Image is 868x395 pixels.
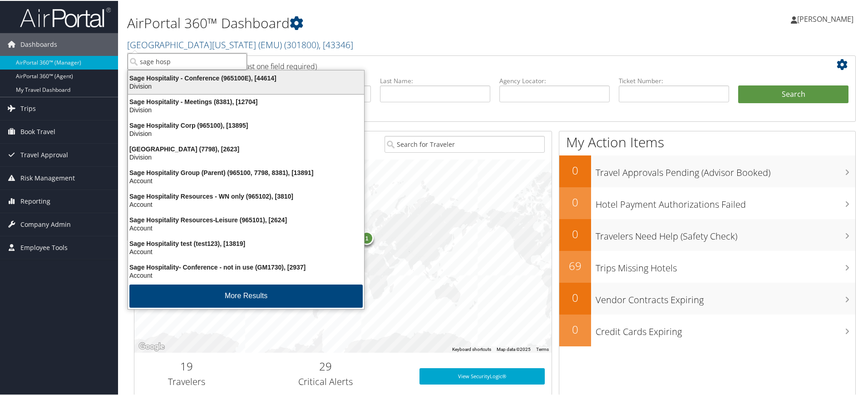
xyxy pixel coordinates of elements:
input: Search Accounts [128,52,247,69]
a: 0Hotel Payment Authorizations Failed [559,186,855,218]
a: Open this area in Google Maps (opens a new window) [137,340,167,352]
div: Division [123,81,370,90]
div: Account [123,200,370,208]
h2: 0 [559,289,591,305]
div: Sage Hospitality- Conference - not in use (GM1730), [2937] [123,262,370,270]
h2: Airtinerary Lookup [141,56,789,72]
h2: 0 [559,321,591,336]
a: 69Trips Missing Hotels [559,250,855,282]
span: Trips [20,96,36,119]
div: Division [123,129,370,137]
div: Sage Hospitality Corp (965100), [13895] [123,120,370,129]
button: Search [738,85,848,103]
label: Last Name: [380,75,490,85]
div: Sage Hospitality Group (Parent) (965100, 7798, 8381), [13891] [123,168,370,176]
h2: 29 [246,358,406,373]
div: Sage Hospitality test (test123), [13819] [123,239,370,247]
h2: 69 [559,257,591,273]
span: Reporting [20,189,50,212]
div: [GEOGRAPHIC_DATA] (7798), [2623] [123,144,370,152]
a: View SecurityLogic® [419,367,545,384]
h3: Travelers Need Help (Safety Check) [596,225,855,242]
button: More Results [129,284,363,307]
div: Sage Hospitality Resources - WN only (965102), [3810] [123,191,370,200]
a: 0Credit Cards Expiring [559,314,855,345]
h3: Travelers [141,375,232,387]
h2: 0 [559,225,591,241]
span: Company Admin [20,212,71,235]
span: Dashboards [20,32,57,55]
span: Travel Approval [20,143,68,165]
span: (at least one field required) [230,60,317,70]
a: [PERSON_NAME] [791,5,863,32]
h3: Trips Missing Hotels [596,256,855,274]
a: 0Travelers Need Help (Safety Check) [559,218,855,250]
span: Book Travel [20,120,55,142]
h3: Credit Cards Expiring [596,320,855,337]
h3: Travel Approvals Pending (Advisor Booked) [596,161,855,178]
span: ( 301800 ) [284,38,319,50]
h1: My Action Items [559,132,855,151]
div: Account [123,223,370,231]
span: , [ 43346 ] [319,38,353,50]
a: [GEOGRAPHIC_DATA][US_STATE] (EMU) [127,38,353,50]
div: 1 [360,230,374,244]
div: Sage Hospitality - Conference (965100E), [44614] [123,73,370,81]
span: [PERSON_NAME] [797,13,853,23]
span: Employee Tools [20,235,68,258]
label: Ticket Number: [619,75,729,85]
h3: Vendor Contracts Expiring [596,288,855,305]
a: 0Vendor Contracts Expiring [559,282,855,314]
div: Division [123,105,370,113]
a: Terms (opens in new tab) [536,346,549,351]
h3: Critical Alerts [246,375,406,387]
span: Map data ©2025 [497,346,531,351]
button: Keyboard shortcuts [452,345,491,352]
a: 0Travel Approvals Pending (Advisor Booked) [559,155,855,186]
label: Agency Locator: [499,75,610,85]
div: Sage Hospitality Resources-Leisure (965101), [2624] [123,215,370,223]
div: Sage Hospitality - Meetings (8381), [12704] [123,97,370,105]
h1: AirPortal 360™ Dashboard [127,13,617,32]
img: Google [137,340,167,352]
div: Account [123,247,370,255]
span: Risk Management [20,166,75,189]
h2: 0 [559,194,591,209]
img: airportal-logo.png [20,6,111,27]
div: Division [123,152,370,160]
div: Account [123,270,370,279]
h2: 0 [559,162,591,177]
h3: Hotel Payment Authorizations Failed [596,193,855,210]
div: Account [123,176,370,184]
h2: 19 [141,358,232,373]
input: Search for Traveler [385,135,545,152]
